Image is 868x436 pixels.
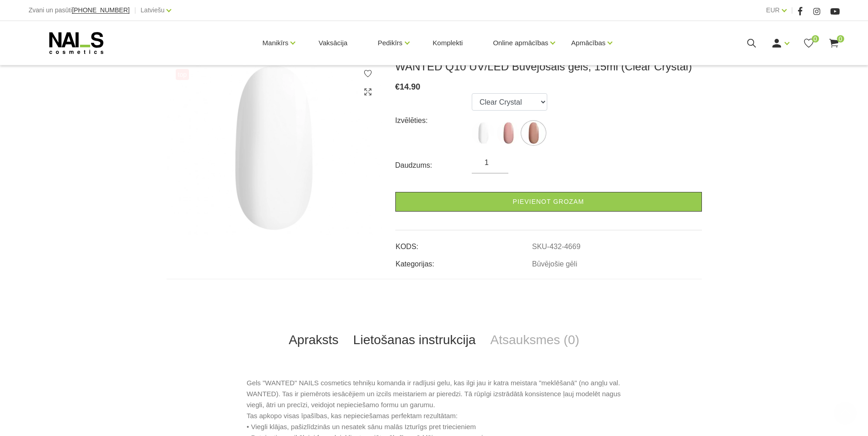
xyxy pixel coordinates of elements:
img: ... [472,122,495,144]
a: 0 [828,37,840,49]
img: ... [497,122,520,144]
a: Manikīrs [263,25,289,61]
img: WANTED Q10 UV/LED Būvējošais gels, 15ml [167,60,382,235]
a: Pedikīrs [377,25,402,61]
span: € [395,82,400,91]
a: Lietošanas instrukcija [346,325,483,355]
span: 14.90 [400,82,421,91]
img: ... [522,122,545,144]
a: Latviešu [140,5,164,16]
span: | [134,5,136,16]
div: Izvēlēties: [395,113,472,128]
span: 0 [812,35,819,43]
a: Apraksts [281,325,346,355]
a: Online apmācības [493,25,548,61]
h3: WANTED Q10 UV/LED Būvējošais gels, 15ml (Clear Crystal) [395,60,702,74]
a: Apmācības [571,25,605,61]
td: Kategorijas: [395,252,532,270]
a: [PHONE_NUMBER] [72,7,129,14]
a: Atsauksmes (0) [483,325,587,355]
span: | [791,5,793,16]
span: [PHONE_NUMBER] [72,6,129,14]
div: Zvani un pasūti [28,5,129,16]
a: Pievienot grozam [395,192,702,212]
a: 0 [803,37,814,49]
a: Vaksācija [311,21,355,65]
a: Būvējošie gēli [532,260,577,268]
a: SKU-432-4669 [532,243,581,251]
a: EUR [766,5,780,16]
span: top [176,69,189,80]
td: KODS: [395,235,532,252]
div: Daudzums: [395,158,472,173]
span: 0 [837,35,844,43]
a: Komplekti [426,21,470,65]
